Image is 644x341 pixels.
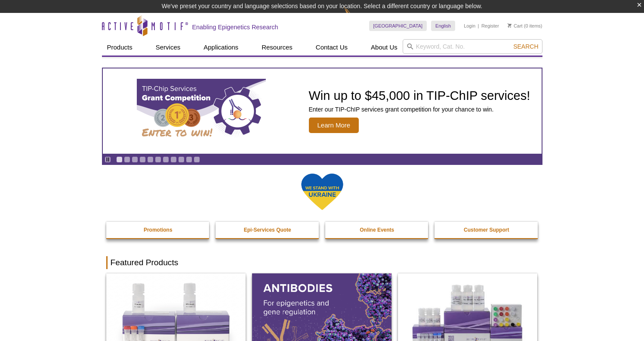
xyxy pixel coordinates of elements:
[508,21,542,31] li: (0 items)
[244,227,291,233] strong: Epi-Services Quote
[309,105,530,113] p: Enter our TIP-ChIP services grant competition for your chance to win.
[170,156,177,163] a: Go to slide 8
[344,6,367,27] img: Change Here
[163,156,169,163] a: Go to slide 7
[311,39,353,56] a: Contact Us
[151,39,186,56] a: Services
[194,156,200,163] a: Go to slide 11
[366,39,403,56] a: About Us
[360,227,394,233] strong: Online Events
[186,156,192,163] a: Go to slide 10
[513,43,538,50] span: Search
[325,222,429,238] a: Online Events
[139,156,146,163] a: Go to slide 4
[301,173,344,211] img: We Stand With Ukraine
[369,21,427,31] a: [GEOGRAPHIC_DATA]
[106,256,538,269] h2: Featured Products
[508,23,523,29] a: Cart
[103,68,542,154] article: TIP-ChIP Services Grant Competition
[155,156,161,163] a: Go to slide 6
[478,21,479,31] li: |
[102,39,138,56] a: Products
[178,156,185,163] a: Go to slide 9
[103,68,542,154] a: TIP-ChIP Services Grant Competition Win up to $45,000 in TIP-ChIP services! Enter our TIP-ChIP se...
[144,227,173,233] strong: Promotions
[132,156,138,163] a: Go to slide 3
[309,89,530,102] h2: Win up to $45,000 in TIP-ChIP services!
[147,156,154,163] a: Go to slide 5
[124,156,130,163] a: Go to slide 2
[508,23,512,28] img: Your Cart
[403,39,542,54] input: Keyword, Cat. No.
[434,222,539,238] a: Customer Support
[216,222,320,238] a: Epi-Services Quote
[309,118,359,133] span: Learn More
[137,79,266,143] img: TIP-ChIP Services Grant Competition
[464,23,475,29] a: Login
[105,156,111,163] a: Toggle autoplay
[198,39,243,56] a: Applications
[106,222,210,238] a: Promotions
[481,23,499,29] a: Register
[116,156,123,163] a: Go to slide 1
[464,227,509,233] strong: Customer Support
[511,43,541,50] button: Search
[256,39,298,56] a: Resources
[431,21,455,31] a: English
[192,23,278,31] h2: Enabling Epigenetics Research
